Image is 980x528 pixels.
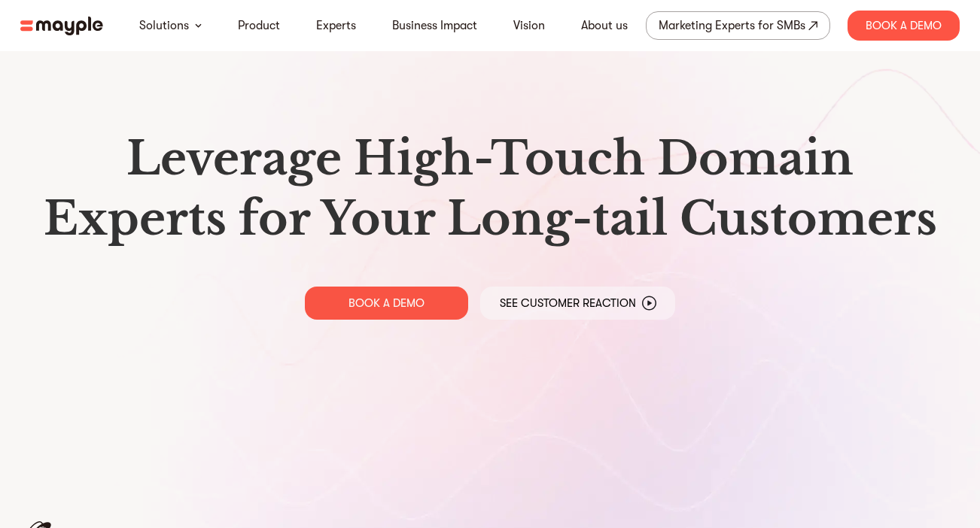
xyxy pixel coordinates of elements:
[500,296,636,311] p: See Customer Reaction
[316,17,356,35] a: Experts
[195,23,202,28] img: arrow-down
[646,11,830,40] a: Marketing Experts for SMBs
[392,17,477,35] a: Business Impact
[480,287,675,320] a: See Customer Reaction
[513,17,545,35] a: Vision
[659,15,805,36] div: Marketing Experts for SMBs
[848,11,960,41] div: Book A Demo
[305,287,468,320] a: BOOK A DEMO
[139,17,189,35] a: Solutions
[238,17,280,35] a: Product
[348,296,425,311] p: BOOK A DEMO
[20,17,103,35] img: mayple-logo
[32,129,948,249] h1: Leverage High-Touch Domain Experts for Your Long-tail Customers
[581,17,628,35] a: About us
